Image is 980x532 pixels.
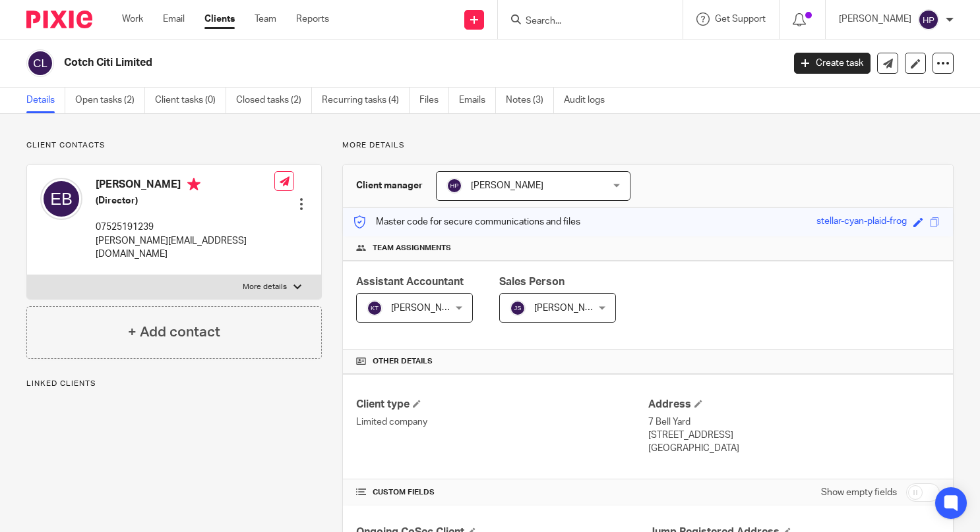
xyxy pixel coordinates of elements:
div: stellar-cyan-plaid-frog [816,215,907,230]
p: [STREET_ADDRESS] [648,429,940,442]
p: Linked clients [26,379,322,389]
img: svg%3E [26,49,54,77]
img: svg%3E [918,9,939,30]
h4: CUSTOM FIELDS [356,487,648,498]
img: svg%3E [40,178,82,220]
img: svg%3E [510,300,526,316]
a: Emails [459,88,496,113]
a: Create task [794,53,871,74]
p: [GEOGRAPHIC_DATA] [648,442,940,455]
h4: [PERSON_NAME] [96,178,274,194]
a: Clients [204,13,235,26]
a: Audit logs [564,88,615,113]
p: Master code for secure communications and files [353,215,580,228]
p: [PERSON_NAME][EMAIL_ADDRESS][DOMAIN_NAME] [96,234,274,261]
h2: Cotch Citi Limited [64,56,632,70]
p: Limited company [356,415,648,429]
i: Primary [187,178,200,191]
a: Work [122,13,143,26]
a: Recurring tasks (4) [322,88,410,113]
span: Sales Person [499,277,565,287]
a: Notes (3) [506,88,554,113]
label: Show empty fields [821,486,897,499]
p: [PERSON_NAME] [839,13,911,26]
span: [PERSON_NAME] [391,304,464,313]
a: Closed tasks (2) [236,88,312,113]
h4: Client type [356,398,648,412]
p: 07525191239 [96,221,274,234]
h4: + Add contact [128,322,220,342]
span: Assistant Accountant [356,277,464,287]
span: [PERSON_NAME] [471,181,543,190]
h5: (Director) [96,194,274,207]
a: Client tasks (0) [155,88,226,113]
img: Pixie [26,11,92,28]
h4: Address [648,398,940,412]
a: Files [419,88,449,113]
a: Reports [296,13,329,26]
p: More details [243,282,287,292]
p: Client contacts [26,140,322,151]
a: Team [255,13,276,26]
img: svg%3E [446,178,462,194]
span: Get Support [715,14,766,24]
span: [PERSON_NAME] [534,304,607,313]
p: More details [342,140,954,151]
img: svg%3E [367,300,383,316]
a: Details [26,88,65,113]
span: Team assignments [373,243,451,253]
h3: Client manager [356,179,423,192]
a: Open tasks (2) [75,88,145,113]
a: Email [163,13,185,26]
p: 7 Bell Yard [648,415,940,429]
input: Search [524,16,643,28]
span: Other details [373,356,433,367]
